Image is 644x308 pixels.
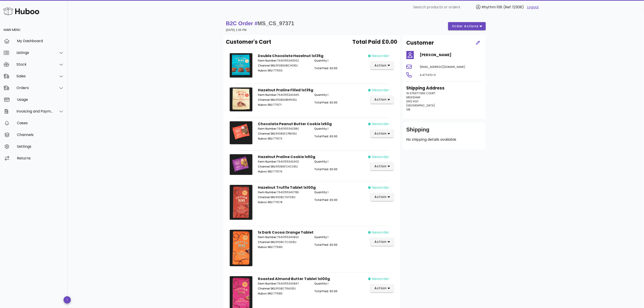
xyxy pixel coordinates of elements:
[258,235,309,239] p: 7640155340823
[258,165,276,168] span: Channel SKU:
[230,53,252,78] img: Product Image
[314,190,365,194] p: 1
[314,282,365,286] p: 1
[372,121,389,127] span: neworder
[371,193,394,201] button: action
[230,87,252,112] img: Product Image
[258,59,277,62] span: Item Number:
[17,144,64,149] div: Settings
[314,101,337,104] span: Total Paid: £0.00
[406,137,482,142] p: No shipping details available
[314,160,328,163] span: Quantity:
[258,132,309,136] p: R108SFCPB01EU
[258,137,309,141] p: 771573
[258,53,323,58] strong: Double Chocolate Hazelnut 1x135g
[258,132,276,136] span: Channel SKU:
[258,59,309,63] p: 7640155340502
[258,282,277,285] span: Item Number:
[258,137,273,140] span: Huboo SKU:
[258,160,309,164] p: 7640155340403
[258,160,277,163] span: Item Number:
[448,22,486,30] button: order actions
[258,190,277,194] span: Item Number:
[406,95,420,99] span: MELKSHAM
[314,66,337,70] span: Total Paid: £0.00
[258,127,277,131] span: Item Number:
[258,170,309,174] p: 771576
[314,93,328,97] span: Quantity:
[258,292,309,296] p: 771583
[314,59,365,63] p: 1
[314,127,365,131] p: 1
[258,195,309,199] p: R108CTHT01EU
[374,195,387,199] span: action
[374,164,387,169] span: action
[17,156,64,160] div: Returns
[371,96,394,104] button: action
[17,121,64,125] div: Cases
[258,98,309,102] p: R108SHBHP01EU
[371,61,394,69] button: action
[230,230,252,266] img: Product Image
[372,53,389,59] span: neworder
[314,282,328,285] span: Quantity:
[406,99,419,103] span: SN12 6GY
[258,245,309,249] p: 771580
[258,287,276,290] span: Channel SKU:
[258,185,316,190] strong: Hazelnut Truffle Tablet 1x100g
[258,200,309,204] p: 771578
[374,97,387,102] span: action
[406,103,435,107] span: [GEOGRAPHIC_DATA]
[258,69,309,73] p: 771563
[314,190,328,194] span: Quantity:
[314,289,337,293] span: Total Paid: £0.00
[258,98,276,102] span: Channel SKU:
[258,20,294,26] span: MS_CS_97371
[374,286,387,291] span: action
[258,200,273,204] span: Huboo SKU:
[420,73,436,77] span: 4.47747E+11
[406,39,434,47] h2: Customer
[482,5,502,10] span: Rhythm 108
[3,6,39,16] img: Huboo Logo
[314,198,337,202] span: Total Paid: £0.00
[258,121,332,126] strong: Chocolate Peanut Butter Cookie 1x50g
[16,109,53,113] div: Invoicing and Payments
[16,86,53,90] div: Orders
[226,38,271,46] span: Customer's Cart
[371,129,394,138] button: action
[314,167,337,171] span: Total Paid: £0.00
[371,284,394,292] button: action
[372,154,389,160] span: neworder
[258,292,273,295] span: Huboo SKU:
[258,103,309,107] p: 771571
[17,133,64,137] div: Channels
[258,103,273,107] span: Huboo SKU:
[371,162,394,170] button: action
[258,64,309,68] p: R108SHBCH01EU
[314,235,328,239] span: Quantity:
[406,85,482,91] h3: Shipping Address
[258,87,313,93] strong: Hazelnut Praline Filled 1x135g
[314,134,337,138] span: Total Paid: £0.00
[258,240,309,244] p: R108CTCO01EU
[314,59,328,62] span: Quantity:
[258,190,309,194] p: 7640155340786
[406,91,436,95] span: 19 STRATTONS COURT
[258,165,309,169] p: R108SFCHC01EU
[16,74,53,78] div: Sales
[230,154,252,175] img: Product Image
[503,5,524,10] span: (Ref: 12308)
[230,121,252,144] img: Product Image
[258,245,273,249] span: Huboo SKU:
[258,282,309,286] p: 7640155340847
[17,39,64,43] div: My Dashboard
[314,243,337,247] span: Total Paid: £0.00
[371,238,394,246] button: action
[420,52,482,58] h4: [PERSON_NAME]
[374,63,387,68] span: action
[258,230,314,235] strong: 1x Dark Cocoa Orange Tablet
[374,239,387,244] span: action
[258,93,309,97] p: 7640155340465
[258,276,330,281] strong: Roasted Almond Butter Tablet 1x100g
